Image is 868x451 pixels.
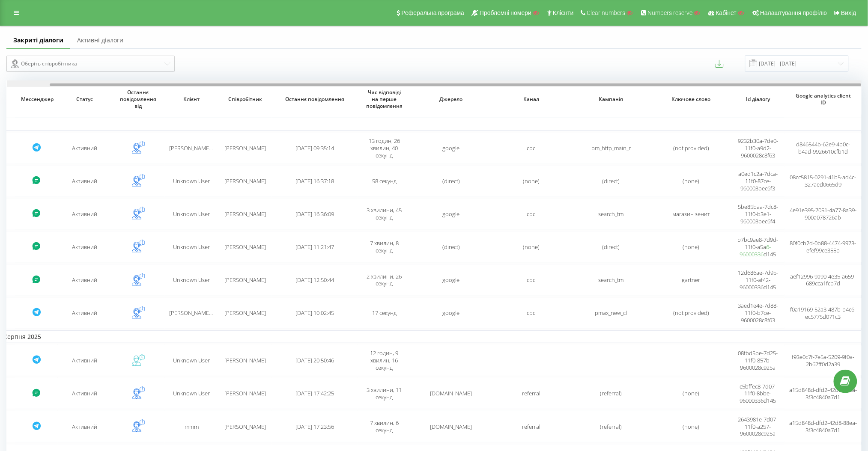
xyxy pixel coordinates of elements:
[173,243,210,251] span: Unknown User
[443,276,460,284] span: google
[738,203,779,225] span: 5be85baa-7dc8-11f0-b3e1-960003bec6f4
[738,302,779,324] span: 3aed1e4e-7d88-11f0-b7ce-9600028c8f63
[173,356,210,364] span: Unknown User
[295,144,334,152] span: [DATE] 09:35:14
[480,9,531,16] span: Проблемні номери
[364,89,405,109] span: Час відповіді на перше повідомлення
[738,415,778,438] span: 2643981e-7d07-11f0-a257-9600028c925a
[674,309,710,317] span: (not provided)
[738,137,779,159] span: 9232b30a-7de0-11f0-a9d2-9600028c8f63
[738,349,778,371] span: 08fbd5be-7d25-11f0-857b-9600028c925a
[527,309,536,317] span: cpc
[58,264,111,296] td: Активний
[790,173,856,188] span: 08cc5815-0291-41b5-ad4c-327aed0665d9
[600,423,622,430] span: (referral)
[58,231,111,263] td: Активний
[523,243,540,251] span: (none)
[173,389,210,397] span: Unknown User
[790,273,856,288] span: aef12996-9a90-4e35-a659-689cca1fcb7d
[715,59,724,68] button: Експортувати повідомлення
[603,177,620,185] span: (direct)
[682,276,701,284] span: gartner
[716,9,737,16] span: Кабінет
[603,243,620,251] span: (direct)
[527,276,536,284] span: cpc
[738,269,779,291] span: 12d686ae-7d95-11f0-af42-96000336d145
[295,243,334,251] span: [DATE] 11:21:47
[683,423,700,430] span: (none)
[522,389,540,397] span: referral
[280,96,349,103] span: Останнє повідомлення
[443,309,460,317] span: google
[402,9,465,16] span: Реферальна програма
[648,9,693,16] span: Numbers reserve
[790,239,856,254] span: 80f0cb2d-0b88-4474-9973-efef99ce355b
[790,306,856,320] span: f0a19169-52a3-487b-b4c6-ec5775d071c3
[419,96,483,103] span: Джерело
[6,32,70,49] a: Закриті діалоги
[358,345,411,376] td: 12 годин, 9 хвилин, 16 секунд
[358,199,411,230] td: 3 хвилини, 45 секунд
[64,96,105,103] span: Статус
[295,210,334,218] span: [DATE] 16:36:09
[58,199,111,230] td: Активний
[224,210,266,218] span: [PERSON_NAME]
[599,276,624,284] span: search_tm
[58,411,111,442] td: Активний
[173,177,210,185] span: Unknown User
[224,144,266,152] span: [PERSON_NAME]
[599,210,624,218] span: search_tm
[673,210,710,218] span: магазин зенит
[118,89,158,109] span: Останнє повідомлення від
[523,177,540,185] span: (none)
[740,383,777,405] span: c5bffec8-7d07-11f0-8bbe-96000336d145
[739,170,778,192] span: a0ed1c2a-7dca-11f0-87ce-960003bec6f3
[430,389,472,397] span: [DOMAIN_NAME]
[11,59,163,69] div: Оберіть співробітника
[796,140,850,155] span: d846544b-62e9-4b0c-b4ad-9926610cfb1d
[169,309,295,317] span: [PERSON_NAME] (@OigaBilyk832) [PERSON_NAME]
[683,243,700,251] span: (none)
[600,389,622,397] span: (referral)
[295,276,334,284] span: [DATE] 12:50:44
[841,9,856,16] span: Вихід
[527,144,536,152] span: cpc
[793,92,854,106] span: Google analytics client ID
[295,356,334,364] span: [DATE] 20:50:46
[224,243,266,251] span: [PERSON_NAME]
[760,9,827,16] span: Налаштування профілю
[674,144,710,152] span: (not provided)
[224,423,266,430] span: [PERSON_NAME]
[442,177,460,185] span: (direct)
[70,32,130,49] a: Активні діалоги
[358,231,411,263] td: 7 хвилин, 8 секунд
[169,144,266,152] span: [PERSON_NAME]. [GEOGRAPHIC_DATA]
[358,411,411,442] td: 7 хвилин, 6 секунд
[683,389,700,397] span: (none)
[173,210,210,218] span: Unknown User
[58,378,111,409] td: Активний
[224,177,266,185] span: [PERSON_NAME]
[225,96,265,103] span: Співробітник
[527,210,536,218] span: cpc
[443,144,460,152] span: google
[738,236,779,258] span: b7bc9ae8-7d9d-11f0-a5a d145
[21,96,52,103] span: Мессенджер
[358,264,411,296] td: 2 хвилини, 26 секунд
[442,243,460,251] span: (direct)
[579,96,643,103] span: Кампанія
[295,423,334,430] span: [DATE] 17:23:56
[740,243,771,258] a: 6-96000336
[522,423,540,430] span: referral
[173,276,210,284] span: Unknown User
[592,144,631,152] span: pm_http_main_r
[587,9,626,16] span: Clear numbers
[790,419,857,434] span: a15d848d-dfd2-42d8-88ea-3f3c4840a7d1
[790,386,857,401] span: a15d848d-dfd2-42d8-88ea-3f3c4840a7d1
[224,356,266,364] span: [PERSON_NAME]
[683,177,700,185] span: (none)
[58,166,111,197] td: Активний
[358,166,411,197] td: 58 секунд
[499,96,563,103] span: Канал
[185,423,199,430] span: mmm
